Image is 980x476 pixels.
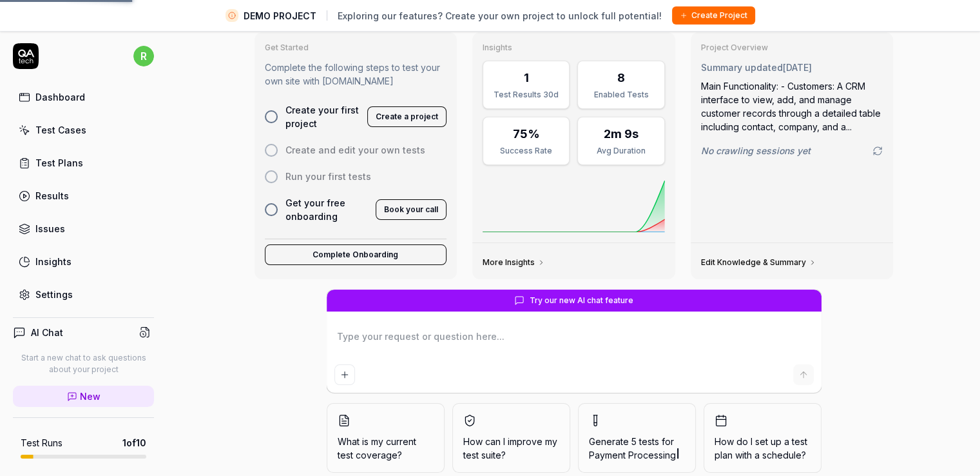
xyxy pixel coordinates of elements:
[530,295,633,306] span: Try our new AI chat feature
[35,123,86,137] div: Test Cases
[701,79,883,134] div: Main Functionality: - Customers: A CRM interface to view, add, and manage customer records throug...
[589,450,676,461] span: Payment Processing
[491,89,561,101] div: Test Results 30d
[367,106,447,127] button: Create a project
[13,249,154,274] a: Insights
[578,403,696,473] button: Generate 5 tests forPayment Processing
[783,62,812,73] time: [DATE]
[265,61,447,88] p: Complete the following steps to test your own site with [DOMAIN_NAME]
[376,202,447,215] a: Book your call
[491,145,561,157] div: Success Rate
[586,89,656,101] div: Enabled Tests
[483,257,545,268] a: More Insights
[452,403,570,473] button: How can I improve my test suite?
[13,183,154,208] a: Results
[35,288,73,301] div: Settings
[35,156,83,170] div: Test Plans
[338,435,434,462] span: What is my current test coverage?
[31,326,63,339] h4: AI Chat
[133,46,154,66] span: r
[13,216,154,241] a: Issues
[327,403,445,473] button: What is my current test coverage?
[13,150,154,175] a: Test Plans
[617,69,625,86] div: 8
[704,403,821,473] button: How do I set up a test plan with a schedule?
[133,43,154,69] button: r
[376,199,447,220] button: Book your call
[35,189,69,203] div: Results
[483,43,665,53] h3: Insights
[604,125,639,143] div: 2m 9s
[244,9,316,23] span: DEMO PROJECT
[701,62,783,73] span: Summary updated
[334,364,355,385] button: Add attachment
[715,435,811,462] span: How do I set up a test plan with a schedule?
[13,84,154,110] a: Dashboard
[13,352,154,375] p: Start a new chat to ask questions about your project
[338,9,662,23] span: Exploring our features? Create your own project to unlock full potential!
[80,390,101,403] span: New
[701,43,883,53] h3: Project Overview
[701,257,816,268] a: Edit Knowledge & Summary
[13,386,154,407] a: New
[35,255,72,268] div: Insights
[285,170,371,183] span: Run your first tests
[35,90,85,104] div: Dashboard
[872,146,883,156] a: Go to crawling settings
[589,435,685,462] span: Generate 5 tests for
[524,69,529,86] div: 1
[513,125,540,143] div: 75%
[21,437,62,449] h5: Test Runs
[35,222,65,235] div: Issues
[265,43,447,53] h3: Get Started
[13,282,154,307] a: Settings
[122,436,146,450] span: 1 of 10
[265,244,447,265] button: Complete Onboarding
[367,109,447,122] a: Create a project
[701,144,811,157] span: No crawling sessions yet
[285,196,369,223] span: Get your free onboarding
[586,145,656,157] div: Avg Duration
[285,103,360,130] span: Create your first project
[672,6,755,25] button: Create Project
[13,117,154,143] a: Test Cases
[285,143,425,157] span: Create and edit your own tests
[463,435,559,462] span: How can I improve my test suite?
